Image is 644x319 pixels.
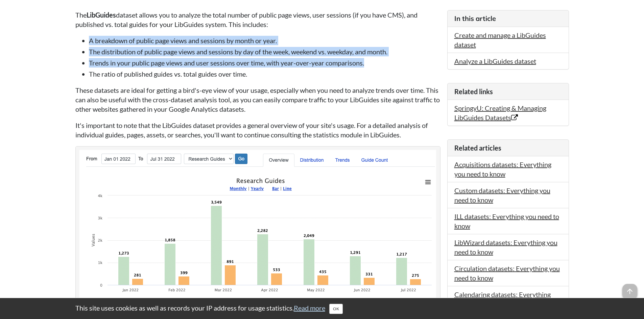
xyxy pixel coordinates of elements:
[454,87,493,96] span: Related links
[454,160,551,178] a: Acquisitions datasets: Everything you need to know
[454,14,562,23] h3: In this article
[454,264,560,282] a: Circulation datasets: Everything you need to know
[454,238,557,256] a: LibWizard datasets: Everything you need to know
[622,285,637,293] a: arrow_upward
[622,284,637,299] span: arrow_upward
[454,31,546,49] a: Create and manage a LibGuides dataset
[69,303,576,314] div: This site uses cookies as well as records your IP address for usage statistics.
[89,36,440,45] li: A breakdown of public page views and sessions by month or year.
[454,57,536,65] a: Analyze a LibGuides dataset
[89,47,440,56] li: The distribution of public page views and sessions by day of the week, weekend vs. weekday, and m...
[454,104,546,122] a: SpringyU: Creating & Managing LibGuides Datasets
[75,85,440,114] p: These datasets are ideal for getting a bird's-eye view of your usage, especially when you need to...
[75,121,440,139] p: It's important to note that the LibGuides dataset provides a general overview of your site's usag...
[87,11,116,19] strong: LibGuides
[454,186,550,204] a: Custom datasets: Everything you need to know
[454,144,501,152] span: Related articles
[454,290,551,308] a: Calendaring datasets: Everything you need to know
[454,212,559,230] a: ILL datasets: Everything you need to know
[294,304,325,312] a: Read more
[329,304,343,314] button: Close
[89,58,440,68] li: Trends in your public page views and user sessions over time, with year-over-year comparisons.
[89,69,440,79] li: The ratio of published guides vs. total guides over time.
[75,10,440,29] p: The dataset allows you to analyze the total number of public page views, user sessions (if you ha...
